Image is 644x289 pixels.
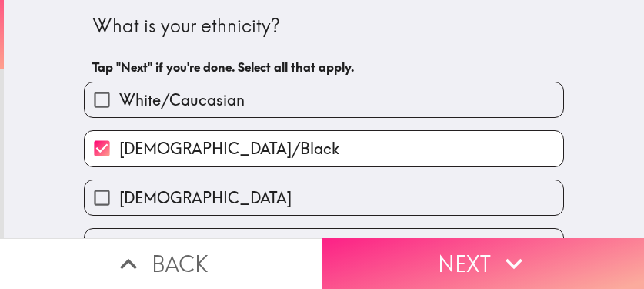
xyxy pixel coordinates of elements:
span: [DEMOGRAPHIC_DATA] [119,187,292,209]
button: [DEMOGRAPHIC_DATA] [85,180,563,215]
button: Asian/Asian American [85,229,563,264]
button: White/Caucasian [85,82,563,117]
span: [DEMOGRAPHIC_DATA]/Black [119,138,339,160]
span: Asian/Asian American [119,236,278,257]
div: What is your ethnicity? [92,13,556,39]
button: [DEMOGRAPHIC_DATA]/Black [85,131,563,166]
h6: Tap "Next" if you're done. Select all that apply. [92,59,556,76]
span: White/Caucasian [119,89,245,111]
